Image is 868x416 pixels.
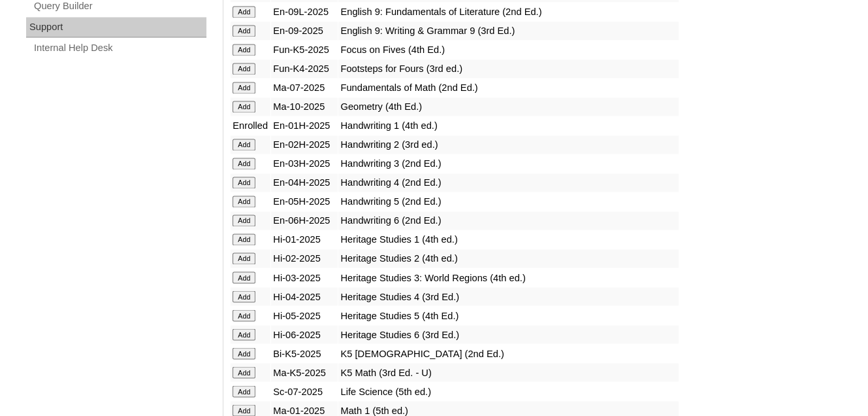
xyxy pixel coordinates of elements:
[233,252,255,264] input: Add
[233,234,255,245] input: Add
[271,154,338,173] td: En-03H-2025
[271,3,338,21] td: En-09L-2025
[271,135,338,154] td: En-02H-2025
[26,17,206,38] div: Support
[338,22,678,40] td: English 9: Writing & Grammar 9 (3rd Ed.)
[233,158,255,169] input: Add
[233,271,255,283] input: Add
[338,78,678,97] td: Fundamentals of Math (2nd Ed.)
[233,385,255,397] input: Add
[271,363,338,381] td: Ma-K5-2025
[231,116,270,135] td: Enrolled
[233,25,255,37] input: Add
[233,215,255,226] input: Add
[338,192,678,211] td: Handwriting 5 (2nd Ed.)
[233,101,255,113] input: Add
[338,211,678,230] td: Handwriting 6 (2nd Ed.)
[233,404,255,416] input: Add
[338,41,678,59] td: Focus on Fives (4th Ed.)
[271,173,338,192] td: En-04H-2025
[271,60,338,78] td: Fun-K4-2025
[271,192,338,211] td: En-05H-2025
[338,60,678,78] td: Footsteps for Fours (3rd ed.)
[233,63,255,75] input: Add
[338,325,678,343] td: Heritage Studies 6 (3rd Ed.)
[271,287,338,305] td: Hi-04-2025
[338,249,678,268] td: Heritage Studies 2 (4th ed.)
[338,382,678,400] td: Life Science (5th ed.)
[271,382,338,400] td: Sc-07-2025
[271,249,338,268] td: Hi-02-2025
[271,306,338,324] td: Hi-05-2025
[233,196,255,207] input: Add
[33,40,206,56] a: Internal Help Desk
[271,22,338,40] td: En-09-2025
[233,177,255,188] input: Add
[338,344,678,362] td: K5 [DEMOGRAPHIC_DATA] (2nd Ed.)
[271,230,338,249] td: Hi-01-2025
[271,344,338,362] td: Bi-K5-2025
[233,44,255,56] input: Add
[338,306,678,324] td: Heritage Studies 5 (4th Ed.)
[338,363,678,381] td: K5 Math (3rd Ed. - U)
[271,97,338,116] td: Ma-10-2025
[233,328,255,340] input: Add
[338,135,678,154] td: Handwriting 2 (3rd ed.)
[338,173,678,192] td: Handwriting 4 (2nd Ed.)
[233,82,255,94] input: Add
[338,268,678,286] td: Heritage Studies 3: World Regions (4th ed.)
[338,97,678,116] td: Geometry (4th Ed.)
[271,325,338,343] td: Hi-06-2025
[233,309,255,321] input: Add
[233,6,255,18] input: Add
[338,116,678,135] td: Handwriting 1 (4th ed.)
[338,3,678,21] td: English 9: Fundamentals of Literature (2nd Ed.)
[271,41,338,59] td: Fun-K5-2025
[233,139,255,150] input: Add
[271,116,338,135] td: En-01H-2025
[338,230,678,249] td: Heritage Studies 1 (4th ed.)
[233,366,255,378] input: Add
[233,347,255,359] input: Add
[271,211,338,230] td: En-06H-2025
[338,287,678,305] td: Heritage Studies 4 (3rd Ed.)
[271,268,338,286] td: Hi-03-2025
[271,78,338,97] td: Ma-07-2025
[233,290,255,302] input: Add
[338,154,678,173] td: Handwriting 3 (2nd Ed.)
